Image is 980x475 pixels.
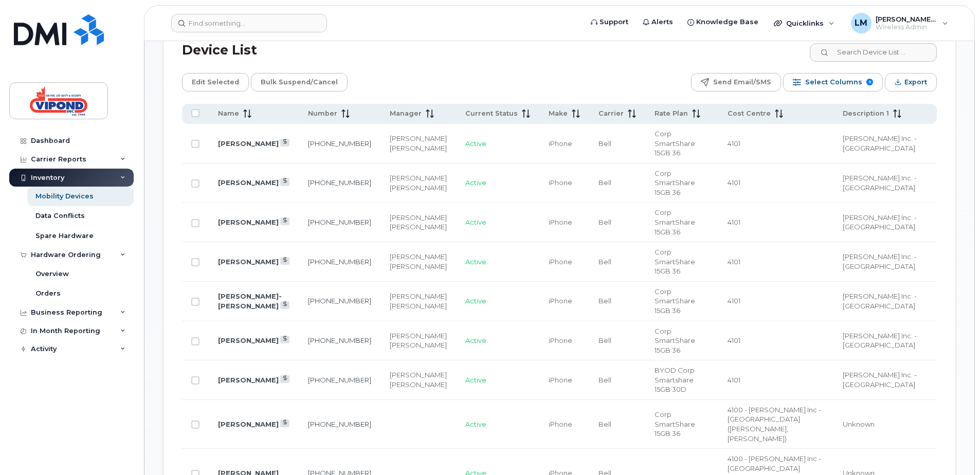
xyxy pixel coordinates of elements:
[843,174,917,192] span: [PERSON_NAME] Inc. - [GEOGRAPHIC_DATA]
[390,134,447,143] div: [PERSON_NAME]
[218,109,239,118] span: Name
[728,218,740,226] span: 4101
[251,73,348,92] button: Bulk Suspend/Cancel
[261,75,338,90] span: Bulk Suspend/Cancel
[390,222,447,232] div: [PERSON_NAME]
[844,13,955,33] div: Lee-Ann Mackenzie
[218,336,279,344] a: [PERSON_NAME]
[390,262,447,271] div: [PERSON_NAME]
[390,291,447,301] div: [PERSON_NAME]
[655,130,695,157] span: Corp SmartShare 15GB 36
[280,178,290,186] a: View Last Bill
[767,13,842,33] div: Quicklinks
[308,376,371,384] a: [PHONE_NUMBER]
[866,79,873,85] span: 9
[192,75,239,90] span: Edit Selected
[390,370,447,380] div: [PERSON_NAME]
[280,217,290,225] a: View Last Bill
[465,258,486,266] span: Active
[843,213,917,231] span: [PERSON_NAME] Inc. - [GEOGRAPHIC_DATA]
[549,376,572,384] span: iPhone
[390,252,447,262] div: [PERSON_NAME]
[549,420,572,428] span: iPhone
[308,297,371,305] a: [PHONE_NUMBER]
[218,258,279,266] a: [PERSON_NAME]
[636,12,680,32] a: Alerts
[598,336,611,344] span: Bell
[728,139,740,148] span: 4101
[465,139,486,148] span: Active
[308,139,371,148] a: [PHONE_NUMBER]
[280,301,290,309] a: View Last Bill
[598,297,611,305] span: Bell
[655,248,695,275] span: Corp SmartShare 15GB 36
[308,258,371,266] a: [PHONE_NUMBER]
[805,75,862,90] span: Select Columns
[655,208,695,235] span: Corp SmartShare 15GB 36
[786,19,824,27] span: Quicklinks
[549,218,572,226] span: iPhone
[390,213,447,223] div: [PERSON_NAME]
[549,258,572,266] span: iPhone
[390,301,447,311] div: [PERSON_NAME]
[280,139,290,147] a: View Last Bill
[280,419,290,427] a: View Last Bill
[728,336,740,344] span: 4101
[308,336,371,344] a: [PHONE_NUMBER]
[549,178,572,187] span: iPhone
[655,287,695,315] span: Corp SmartShare 15GB 36
[390,173,447,183] div: [PERSON_NAME]
[598,376,611,384] span: Bell
[280,375,290,383] a: View Last Bill
[280,336,290,343] a: View Last Bill
[218,178,279,187] a: [PERSON_NAME]
[390,380,447,390] div: [PERSON_NAME]
[655,327,695,354] span: Corp SmartShare 15GB 36
[810,43,937,62] input: Search Device List ...
[904,75,927,90] span: Export
[843,420,875,428] span: Unknown
[182,37,257,64] div: Device List
[855,17,867,29] span: LM
[843,332,917,350] span: [PERSON_NAME] Inc. - [GEOGRAPHIC_DATA]
[728,109,771,118] span: Cost Centre
[713,75,771,90] span: Send Email/SMS
[655,169,695,196] span: Corp SmartShare 15GB 36
[691,73,781,92] button: Send Email/SMS
[598,178,611,187] span: Bell
[843,371,917,389] span: [PERSON_NAME] Inc. - [GEOGRAPHIC_DATA]
[885,73,937,92] button: Export
[218,139,279,148] a: [PERSON_NAME]
[876,23,937,31] span: Wireless Admin
[728,258,740,266] span: 4101
[598,139,611,148] span: Bell
[655,366,695,393] span: BYOD Corp Smartshare 15GB 30D
[680,12,766,32] a: Knowledge Base
[218,218,279,226] a: [PERSON_NAME]
[843,292,917,310] span: [PERSON_NAME] Inc. - [GEOGRAPHIC_DATA]
[783,73,883,92] button: Select Columns 9
[549,336,572,344] span: iPhone
[843,252,917,270] span: [PERSON_NAME] Inc. - [GEOGRAPHIC_DATA]
[218,420,279,428] a: [PERSON_NAME]
[465,218,486,226] span: Active
[696,17,758,27] span: Knowledge Base
[728,178,740,187] span: 4101
[182,73,249,92] button: Edit Selected
[600,17,628,27] span: Support
[465,376,486,384] span: Active
[843,134,917,152] span: [PERSON_NAME] Inc. - [GEOGRAPHIC_DATA]
[218,376,279,384] a: [PERSON_NAME]
[390,109,422,118] span: Manager
[584,12,636,32] a: Support
[598,218,611,226] span: Bell
[390,331,447,341] div: [PERSON_NAME]
[465,178,486,187] span: Active
[465,109,518,118] span: Current Status
[308,218,371,226] a: [PHONE_NUMBER]
[308,420,371,428] a: [PHONE_NUMBER]
[876,15,937,23] span: [PERSON_NAME]-[PERSON_NAME]
[549,297,572,305] span: iPhone
[465,336,486,344] span: Active
[390,143,447,153] div: [PERSON_NAME]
